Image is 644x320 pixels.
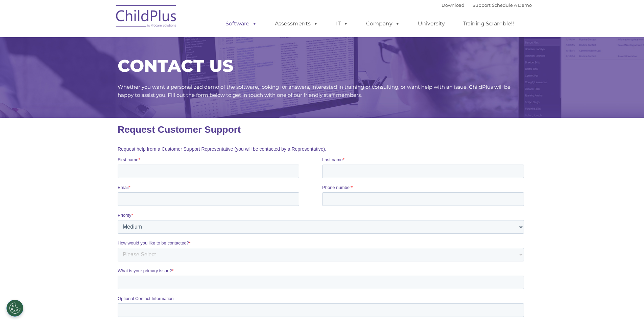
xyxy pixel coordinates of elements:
img: ChildPlus by Procare Solutions [113,0,180,34]
span: Whether you want a personalized demo of the software, looking for answers, interested in training... [118,84,510,98]
button: Cookies Settings [6,300,23,317]
a: Download [442,2,464,8]
span: CONTACT US [118,56,233,76]
a: Assessments [268,17,325,30]
a: University [411,17,452,30]
a: Company [359,17,407,30]
font: | [442,2,532,8]
a: Software [219,17,264,30]
a: Schedule A Demo [492,2,532,8]
a: Training Scramble!! [456,17,521,30]
a: IT [329,17,355,30]
a: Support [473,2,491,8]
